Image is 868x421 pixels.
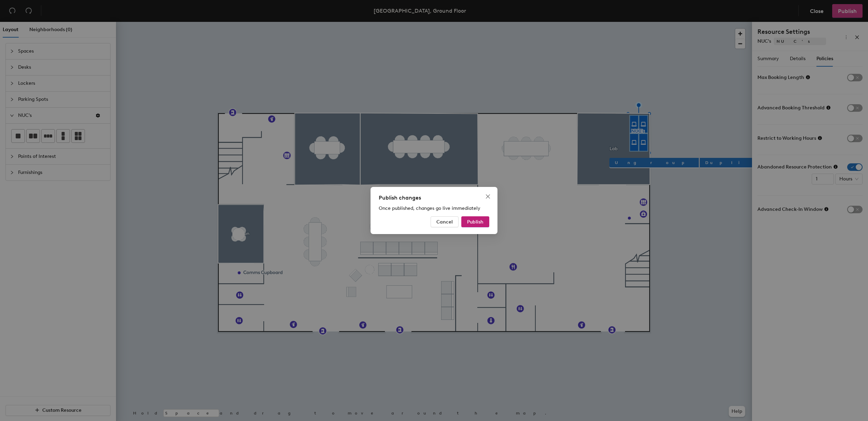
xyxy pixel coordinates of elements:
[379,205,480,211] span: Once published, changes go live immediately
[467,219,483,225] span: Publish
[485,194,491,199] span: close
[436,219,453,225] span: Cancel
[379,194,489,202] div: Publish changes
[482,191,493,202] button: Close
[461,216,489,227] button: Publish
[482,194,493,199] span: Close
[431,216,459,227] button: Cancel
